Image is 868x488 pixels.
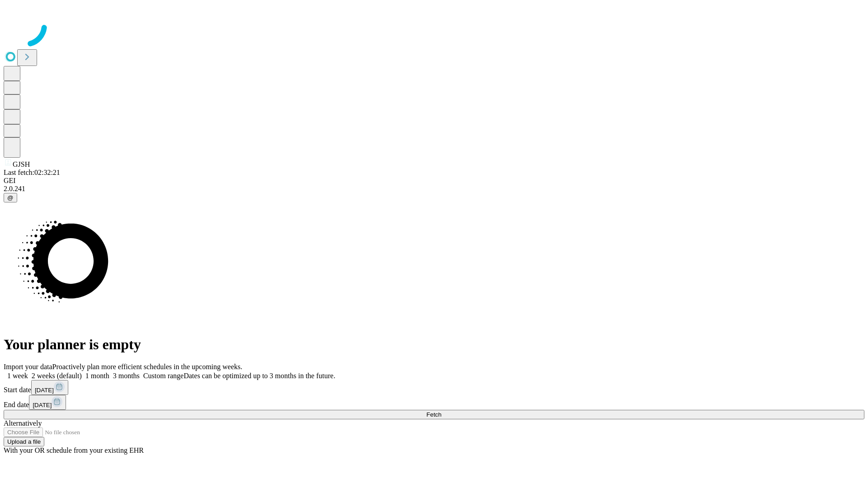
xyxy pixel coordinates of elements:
[184,372,335,380] span: Dates can be optimized up to 3 months in the future.
[4,169,60,176] span: Last fetch: 02:32:21
[13,160,30,168] span: GJSH
[35,387,54,394] span: [DATE]
[4,185,864,193] div: 2.0.241
[85,372,109,380] span: 1 month
[7,372,28,380] span: 1 week
[4,336,864,353] h1: Your planner is empty
[29,395,66,410] button: [DATE]
[143,372,184,380] span: Custom range
[4,363,52,371] span: Import your data
[4,419,42,427] span: Alternatively
[31,380,68,395] button: [DATE]
[4,193,17,202] button: @
[4,410,864,419] button: Fetch
[4,437,44,446] button: Upload a file
[4,177,864,185] div: GEI
[4,446,144,454] span: With your OR schedule from your existing EHR
[4,395,864,410] div: End date
[7,194,14,201] span: @
[52,363,242,371] span: Proactively plan more efficient schedules in the upcoming weeks.
[426,411,441,418] span: Fetch
[113,372,140,380] span: 3 months
[32,372,82,380] span: 2 weeks (default)
[33,402,52,408] span: [DATE]
[4,380,864,395] div: Start date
